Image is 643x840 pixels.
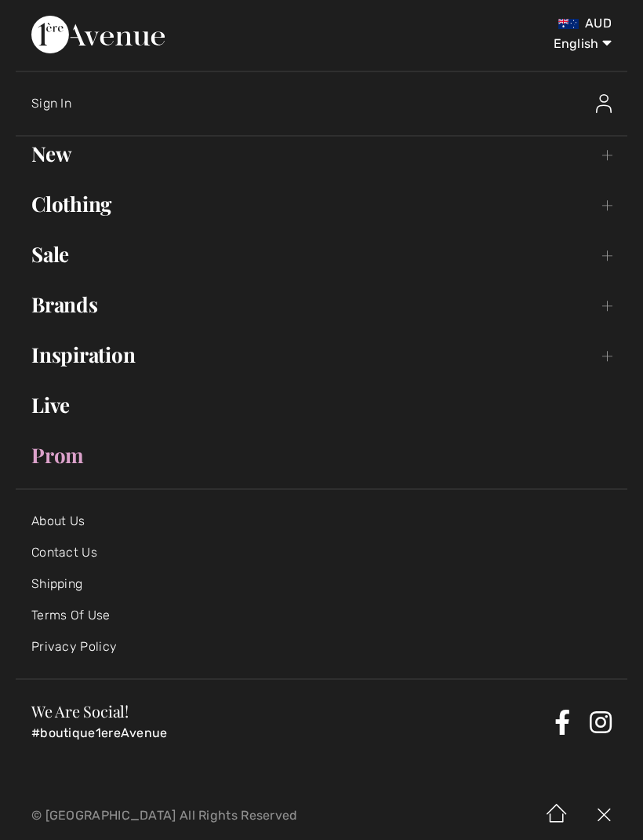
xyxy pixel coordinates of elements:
[31,576,82,591] a: Shipping
[16,338,627,372] a: Inspiration
[16,388,627,422] a: Live
[31,703,548,719] h3: We Are Social!
[31,810,379,821] p: © [GEOGRAPHIC_DATA] All Rights Reserved
[596,94,612,113] img: Sign In
[16,137,627,171] a: New
[31,96,71,111] span: Sign In
[16,237,627,272] a: Sale
[31,639,117,654] a: Privacy Policy
[533,791,580,840] img: Home
[31,79,627,129] a: Sign InSign In
[37,11,69,25] span: Chat
[580,791,627,840] img: X
[16,438,627,473] a: Prom
[31,16,165,53] img: 1ère Avenue
[31,545,97,560] a: Contact Us
[380,16,612,31] div: AUD
[31,608,111,623] a: Terms Of Use
[554,710,570,735] a: Facebook
[590,710,612,735] a: Instagram
[16,187,627,221] a: Clothing
[31,725,548,741] p: #boutique1ereAvenue
[16,287,627,322] a: Brands
[31,513,85,528] a: About Us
